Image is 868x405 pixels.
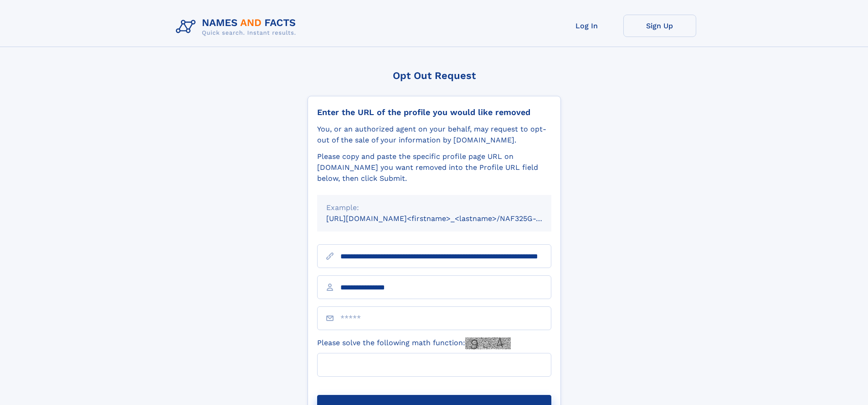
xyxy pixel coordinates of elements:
[317,337,511,349] label: Please solve the following math function:
[550,15,623,37] a: Log In
[317,151,551,184] div: Please copy and paste the specific profile page URL on [DOMAIN_NAME] you want removed into the Pr...
[317,107,551,117] div: Enter the URL of the profile you would like removed
[172,15,303,39] img: Logo Names and Facts
[623,15,696,37] a: Sign Up
[308,70,561,81] div: Opt Out Request
[326,214,569,223] small: [URL][DOMAIN_NAME]<firstname>_<lastname>/NAF325G-xxxxxxxx
[326,202,542,213] div: Example:
[317,124,551,146] div: You, or an authorized agent on your behalf, may request to opt-out of the sale of your informatio...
